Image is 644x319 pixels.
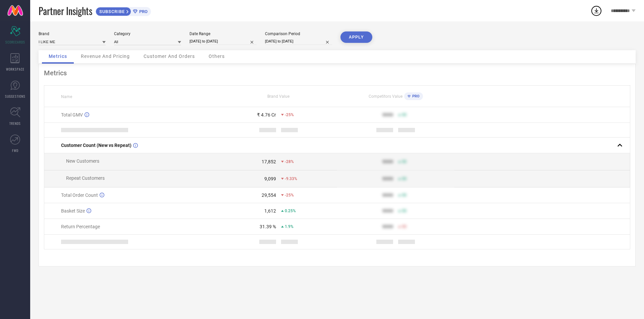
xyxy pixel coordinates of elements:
span: -25% [285,112,294,117]
span: PRO [138,9,148,14]
span: Customer Count (New vs Repeat) [61,143,131,148]
div: Metrics [44,69,630,77]
span: Metrics [49,54,67,59]
div: Category [114,31,181,36]
span: Partner Insights [39,4,92,18]
input: Select comparison period [265,38,332,45]
span: Basket Size [61,208,85,214]
span: Return Percentage [61,224,100,229]
span: SUGGESTIONS [5,94,25,99]
div: Comparison Period [265,31,332,36]
div: 31.39 % [260,224,276,229]
span: Repeat Customers [66,175,105,181]
div: Date Range [190,31,257,36]
span: 50 [402,159,407,164]
div: 29,554 [262,192,276,198]
span: Brand Value [267,94,289,99]
span: -9.33% [285,176,297,181]
span: Total Order Count [61,192,98,198]
div: 9999 [382,224,393,229]
span: 50 [402,112,407,117]
div: Open download list [590,5,602,17]
div: ₹ 4.76 Cr [257,112,276,117]
span: FWD [12,148,18,153]
span: 1.9% [285,224,293,229]
span: -25% [285,193,294,197]
span: -28% [285,159,294,164]
span: TRENDS [9,121,21,126]
a: SUBSCRIBEPRO [96,5,151,16]
div: Brand [39,31,106,36]
div: 1,612 [264,208,276,214]
div: 9999 [382,192,393,198]
span: Total GMV [61,112,83,117]
div: 17,852 [262,159,276,164]
span: 50 [402,176,407,181]
div: 9999 [382,208,393,214]
span: New Customers [66,158,99,164]
span: 50 [402,209,407,213]
div: 9999 [382,176,393,181]
div: 9999 [382,112,393,117]
span: 50 [402,224,407,229]
input: Select date range [190,38,257,45]
span: Revenue And Pricing [81,54,130,59]
span: Competitors Value [369,94,402,99]
span: PRO [411,94,420,98]
span: SCORECARDS [5,39,25,45]
span: WORKSPACE [6,67,24,72]
span: 0.25% [285,209,296,213]
span: Customer And Orders [144,54,195,59]
span: 50 [402,193,407,197]
div: 9,099 [264,176,276,181]
span: Others [209,54,225,59]
span: SUBSCRIBE [96,9,126,14]
button: APPLY [340,31,372,43]
span: Name [61,94,72,99]
div: 9999 [382,159,393,164]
